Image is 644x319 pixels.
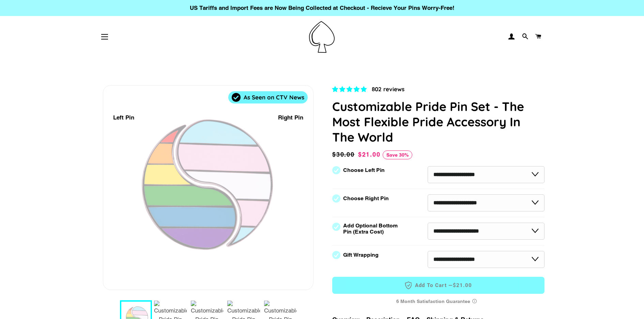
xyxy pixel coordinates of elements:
div: 6 Month Satisfaction Guarantee [332,295,545,308]
label: Gift Wrapping [343,252,379,258]
span: Add to Cart — [342,281,534,290]
div: 1 / 7 [103,85,313,290]
label: Choose Right Pin [343,195,389,202]
label: Choose Left Pin [343,167,385,173]
span: $30.00 [332,150,356,159]
button: Add to Cart —$21.00 [332,277,545,294]
span: $21.00 [453,282,472,289]
span: Save 30% [383,150,412,159]
span: $21.00 [358,151,381,158]
h1: Customizable Pride Pin Set - The Most Flexible Pride Accessory In The World [332,99,545,145]
div: Right Pin [278,113,303,122]
span: 4.83 stars [332,86,368,93]
img: Pin-Ace [309,21,335,53]
span: 802 reviews [372,85,404,93]
label: Add Optional Bottom Pin (Extra Cost) [343,223,400,235]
